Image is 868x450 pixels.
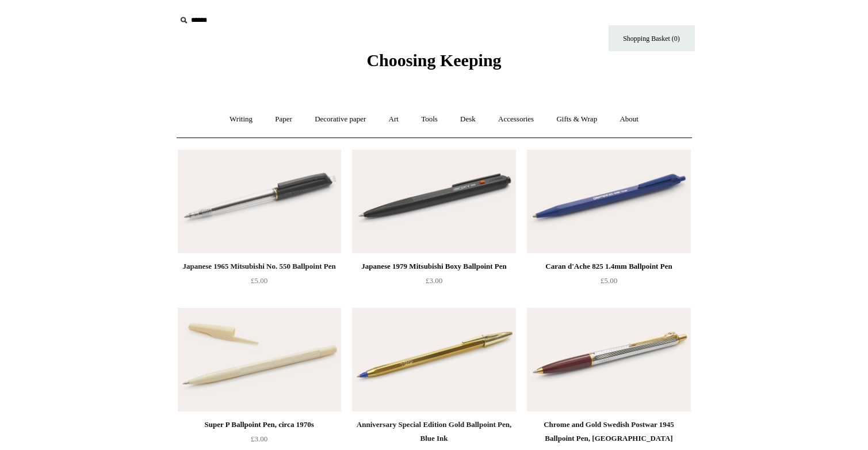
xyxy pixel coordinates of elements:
[530,260,687,273] div: Caran d'Ache 825 1.4mm Ballpoint Pen
[378,104,409,135] a: Art
[181,260,338,273] div: Japanese 1965 Mitsubishi No. 550 Ballpoint Pen
[411,104,448,135] a: Tools
[352,260,515,307] a: Japanese 1979 Mitsubishi Boxy Ballpoint Pen £3.00
[352,308,515,411] img: Anniversary Special Edition Gold Ballpoint Pen, Blue Ink
[527,150,690,253] a: Caran d'Ache 825 1.4mm Ballpoint Pen Caran d'Ache 825 1.4mm Ballpoint Pen
[352,150,515,253] img: Japanese 1979 Mitsubishi Boxy Ballpoint Pen
[178,260,341,307] a: Japanese 1965 Mitsubishi No. 550 Ballpoint Pen £5.00
[527,308,690,411] img: Chrome and Gold Swedish Postwar 1945 Ballpoint Pen, Burgundy
[251,434,267,443] span: £3.00
[426,276,442,285] span: £3.00
[601,276,617,285] span: £5.00
[355,260,513,273] div: Japanese 1979 Mitsubishi Boxy Ballpoint Pen
[546,104,607,135] a: Gifts & Wrap
[178,150,341,253] a: Japanese 1965 Mitsubishi No. 550 Ballpoint Pen Japanese 1965 Mitsubishi No. 550 Ballpoint Pen
[219,104,263,135] a: Writing
[527,260,690,307] a: Caran d'Ache 825 1.4mm Ballpoint Pen £5.00
[178,308,341,411] img: Super P Ballpoint Pen, circa 1970s
[530,418,687,445] div: Chrome and Gold Swedish Postwar 1945 Ballpoint Pen, [GEOGRAPHIC_DATA]
[178,308,341,411] a: Super P Ballpoint Pen, circa 1970s Super P Ballpoint Pen, circa 1970s
[178,150,341,253] img: Japanese 1965 Mitsubishi No. 550 Ballpoint Pen
[609,25,695,51] a: Shopping Basket (0)
[450,104,486,135] a: Desk
[251,276,267,285] span: £5.00
[527,150,690,253] img: Caran d'Ache 825 1.4mm Ballpoint Pen
[609,104,649,135] a: About
[352,150,515,253] a: Japanese 1979 Mitsubishi Boxy Ballpoint Pen Japanese 1979 Mitsubishi Boxy Ballpoint Pen
[366,60,501,68] a: Choosing Keeping
[527,308,690,411] a: Chrome and Gold Swedish Postwar 1945 Ballpoint Pen, Burgundy Chrome and Gold Swedish Postwar 1945...
[355,418,513,445] div: Anniversary Special Edition Gold Ballpoint Pen, Blue Ink
[304,104,376,135] a: Decorative paper
[488,104,544,135] a: Accessories
[265,104,303,135] a: Paper
[352,308,515,411] a: Anniversary Special Edition Gold Ballpoint Pen, Blue Ink Anniversary Special Edition Gold Ballpoi...
[181,418,338,432] div: Super P Ballpoint Pen, circa 1970s
[366,51,501,70] span: Choosing Keeping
